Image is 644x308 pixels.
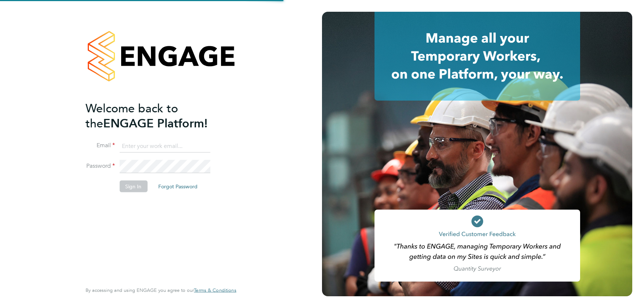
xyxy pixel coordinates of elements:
[86,101,229,131] h2: ENGAGE Platform!
[86,142,115,149] label: Email
[86,287,236,293] span: By accessing and using ENGAGE you agree to our
[86,101,178,130] span: Welcome back to the
[86,162,115,170] label: Password
[194,287,236,293] a: Terms & Conditions
[119,181,147,192] button: Sign In
[152,181,203,192] button: Forgot Password
[119,139,210,153] input: Enter your work email...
